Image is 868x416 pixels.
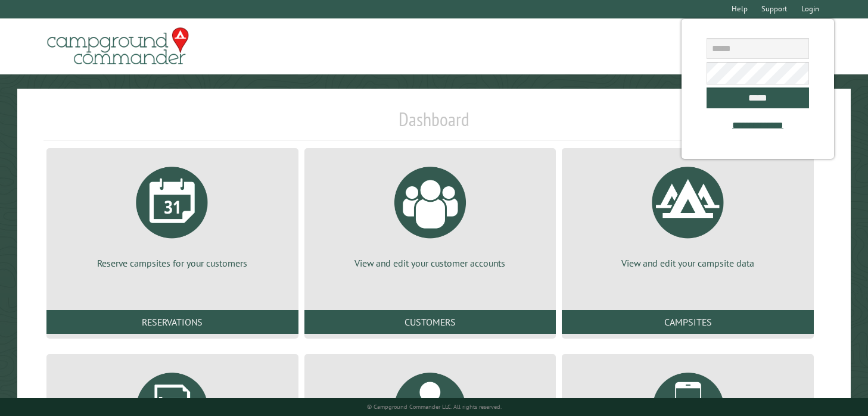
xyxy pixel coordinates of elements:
[576,158,799,270] a: View and edit your campsite data
[367,403,502,411] small: © Campground Commander LLC. All rights reserved.
[319,158,542,270] a: View and edit your customer accounts
[43,108,825,140] h1: Dashboard
[61,158,284,270] a: Reserve campsites for your customers
[304,310,556,334] a: Customers
[46,310,298,334] a: Reservations
[43,23,192,70] img: Campground Commander
[562,310,814,334] a: Campsites
[61,257,284,270] p: Reserve campsites for your customers
[319,257,542,270] p: View and edit your customer accounts
[576,257,799,270] p: View and edit your campsite data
